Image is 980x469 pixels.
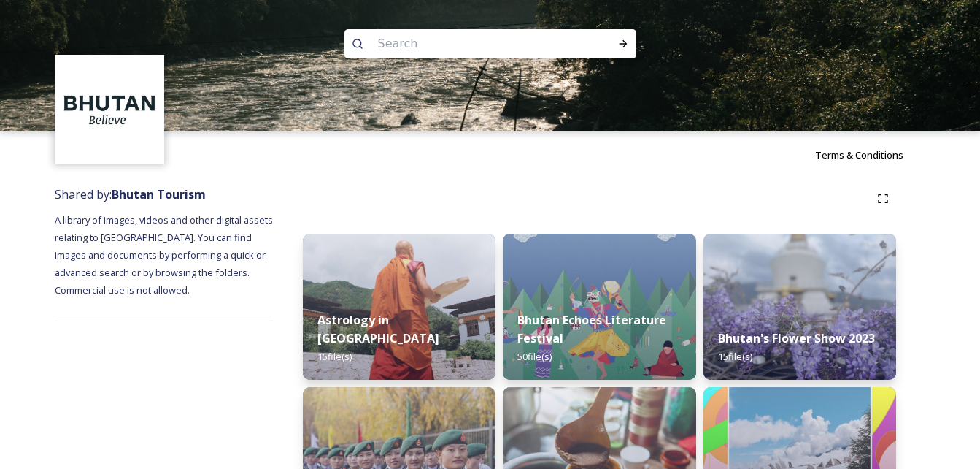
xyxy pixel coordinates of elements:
input: Search [371,28,571,60]
span: Shared by: [55,186,206,202]
strong: Astrology in [GEOGRAPHIC_DATA] [317,312,439,346]
span: 15 file(s) [317,350,352,363]
span: 15 file(s) [718,350,752,363]
img: BT_Logo_BB_Lockup_CMYK_High%2520Res.jpg [57,57,163,163]
span: A library of images, videos and other digital assets relating to [GEOGRAPHIC_DATA]. You can find ... [55,213,275,297]
strong: Bhutan's Flower Show 2023 [718,330,875,346]
span: 50 file(s) [517,350,552,363]
strong: Bhutan Echoes Literature Festival [517,312,666,346]
span: Terms & Conditions [815,148,903,161]
strong: Bhutan Tourism [112,186,206,202]
a: Terms & Conditions [815,146,925,164]
img: _SCH1465.jpg [303,234,495,380]
img: Bhutan%2520Echoes7.jpg [503,234,695,380]
img: Bhutan%2520Flower%2520Show2.jpg [703,234,896,380]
